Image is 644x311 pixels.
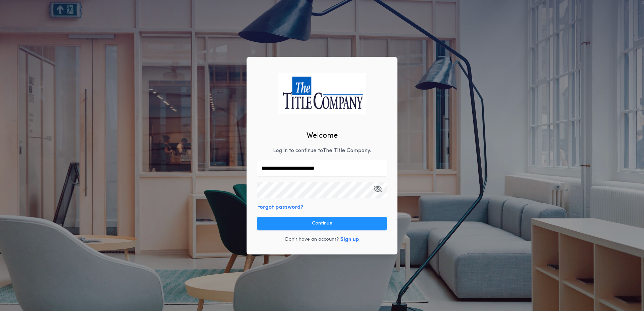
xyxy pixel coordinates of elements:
p: Log in to continue to The Title Company . [273,147,371,155]
button: Sign up [340,236,359,244]
p: Don't have an account? [285,236,339,243]
button: Continue [257,217,387,230]
button: Forgot password? [257,203,303,211]
img: logo [278,73,366,114]
h2: Welcome [307,130,338,141]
